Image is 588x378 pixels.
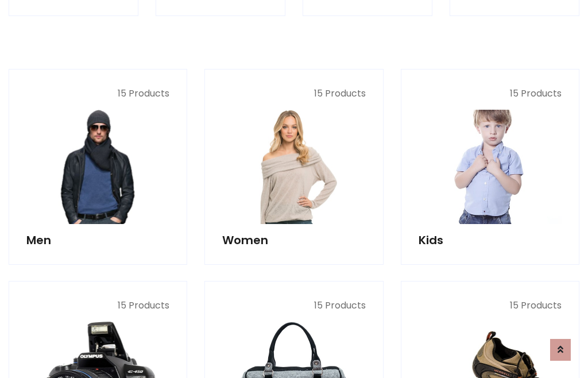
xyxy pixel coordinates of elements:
[26,299,169,313] p: 15 Products
[26,87,169,101] p: 15 Products
[419,299,562,313] p: 15 Products
[419,87,562,101] p: 15 Products
[222,233,365,247] h5: Women
[222,87,365,101] p: 15 Products
[222,299,365,313] p: 15 Products
[419,233,562,247] h5: Kids
[26,233,169,247] h5: Men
